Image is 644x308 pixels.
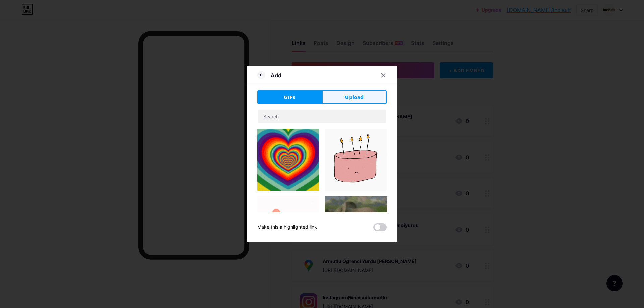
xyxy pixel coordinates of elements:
[345,94,364,101] span: Upload
[325,129,387,191] img: Gihpy
[284,94,296,101] span: GIFs
[257,196,319,258] img: Gihpy
[257,90,322,104] button: GIFs
[325,196,387,246] img: Gihpy
[257,129,319,191] img: Gihpy
[271,71,281,79] div: Add
[257,223,317,231] div: Make this a highlighted link
[322,90,387,104] button: Upload
[258,110,386,123] input: Search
